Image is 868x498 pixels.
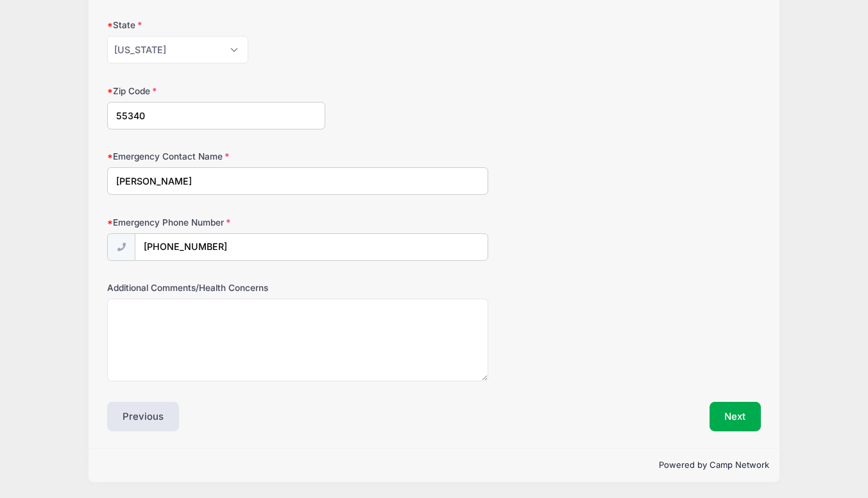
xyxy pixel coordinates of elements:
label: Additional Comments/Health Concerns [107,281,325,294]
label: Emergency Contact Name [107,150,325,163]
input: (xxx) xxx-xxxx [135,233,488,261]
p: Powered by Camp Network [99,459,769,472]
label: Zip Code [107,85,325,97]
input: xxxxx [107,102,325,129]
button: Previous [107,402,179,431]
button: Next [710,402,762,431]
label: State [107,19,325,31]
label: Emergency Phone Number [107,216,325,229]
